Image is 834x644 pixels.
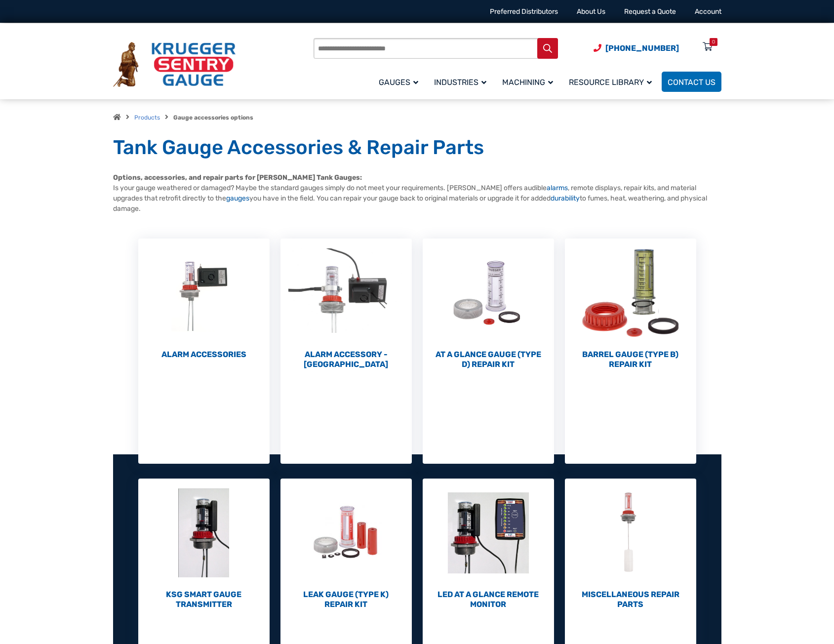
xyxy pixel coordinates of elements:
span: Contact Us [668,78,715,87]
h2: At a Glance Gauge (Type D) Repair Kit [423,350,554,369]
strong: Gauge accessories options [173,114,253,121]
span: Resource Library [569,78,652,87]
a: Industries [428,70,496,93]
h2: LED At A Glance Remote Monitor [423,590,554,609]
span: [PHONE_NUMBER] [605,43,679,53]
img: Barrel Gauge (Type B) Repair Kit [565,239,696,347]
a: gauges [226,194,249,202]
div: 0 [712,38,715,46]
span: Gauges [379,78,418,87]
a: Machining [496,70,563,93]
a: Account [695,7,721,16]
a: Visit product category KSG Smart Gauge Transmitter [138,479,270,609]
h2: KSG Smart Gauge Transmitter [138,590,270,609]
h2: Leak Gauge (Type K) Repair Kit [280,590,412,609]
a: Visit product category Barrel Gauge (Type B) Repair Kit [565,239,696,369]
h2: Miscellaneous Repair Parts [565,590,696,609]
a: Phone Number (920) 434-8860 [594,42,679,54]
img: Krueger Sentry Gauge [113,42,236,87]
a: Visit product category Miscellaneous Repair Parts [565,479,696,609]
img: KSG Smart Gauge Transmitter [138,479,270,587]
img: Alarm Accessory - DC [280,239,412,347]
a: Visit product category Alarm Accessory - DC [280,239,412,369]
h2: Alarm Accessory - [GEOGRAPHIC_DATA] [280,350,412,369]
a: durability [551,194,580,202]
a: Visit product category Leak Gauge (Type K) Repair Kit [280,479,412,609]
strong: Options, accessories, and repair parts for [PERSON_NAME] Tank Gauges: [113,173,362,182]
h2: Alarm Accessories [138,350,270,360]
a: Visit product category LED At A Glance Remote Monitor [423,479,554,609]
img: Miscellaneous Repair Parts [565,479,696,587]
a: Resource Library [563,70,662,93]
span: Industries [434,78,486,87]
span: Machining [502,78,553,87]
a: Preferred Distributors [490,7,558,16]
a: Visit product category At a Glance Gauge (Type D) Repair Kit [423,239,554,369]
a: Visit product category Alarm Accessories [138,239,270,360]
img: LED At A Glance Remote Monitor [423,479,554,587]
p: Is your gauge weathered or damaged? Maybe the standard gauges simply do not meet your requirement... [113,172,721,214]
a: alarms [547,184,568,192]
a: Contact Us [662,72,721,92]
h1: Tank Gauge Accessories & Repair Parts [113,135,721,160]
a: Request a Quote [624,7,676,16]
a: About Us [577,7,605,16]
img: At a Glance Gauge (Type D) Repair Kit [423,239,554,347]
h2: Barrel Gauge (Type B) Repair Kit [565,350,696,369]
img: Leak Gauge (Type K) Repair Kit [280,479,412,587]
a: Gauges [373,70,428,93]
img: Alarm Accessories [138,239,270,347]
a: Products [134,114,160,121]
